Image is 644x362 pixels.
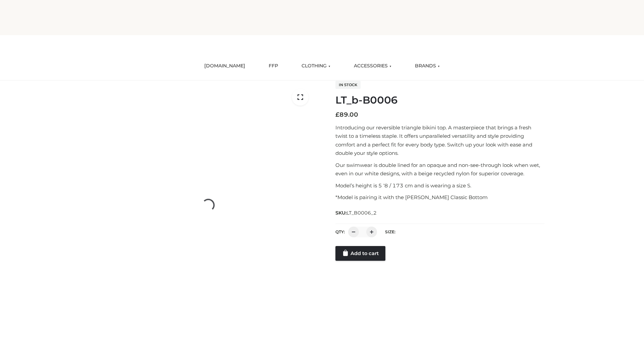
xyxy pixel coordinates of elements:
a: CLOTHING [297,59,335,73]
span: SKU: [335,209,377,217]
a: ACCESSORIES [349,59,396,73]
a: [DOMAIN_NAME] [199,59,250,73]
p: *Model is pairing it with the [PERSON_NAME] Classic Bottom [335,193,544,202]
p: Introducing our reversible triangle bikini top. A masterpiece that brings a fresh twist to a time... [335,123,544,158]
a: FFP [264,59,283,73]
a: Add to cart [335,246,385,261]
h1: LT_b-B0006 [335,94,544,106]
p: Model’s height is 5 ‘8 / 173 cm and is wearing a size S. [335,181,544,190]
label: QTY: [335,229,345,234]
p: Our swimwear is double lined for an opaque and non-see-through look when wet, even in our white d... [335,161,544,178]
span: LT_B0006_2 [346,210,377,216]
span: In stock [335,81,361,89]
a: BRANDS [410,59,445,73]
label: Size: [385,229,395,234]
span: £ [335,111,339,118]
bdi: 89.00 [335,111,358,118]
